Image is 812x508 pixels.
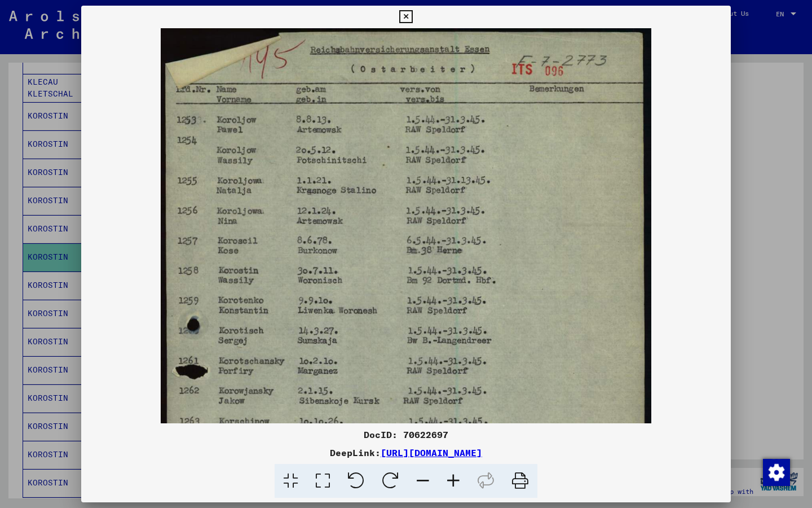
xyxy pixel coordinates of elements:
div: DocID: 70622697 [81,428,731,441]
a: [URL][DOMAIN_NAME] [381,447,482,458]
div: Zustimmung ändern [762,458,789,485]
div: DeepLink: [81,446,731,459]
img: Zustimmung ändern [763,459,790,486]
